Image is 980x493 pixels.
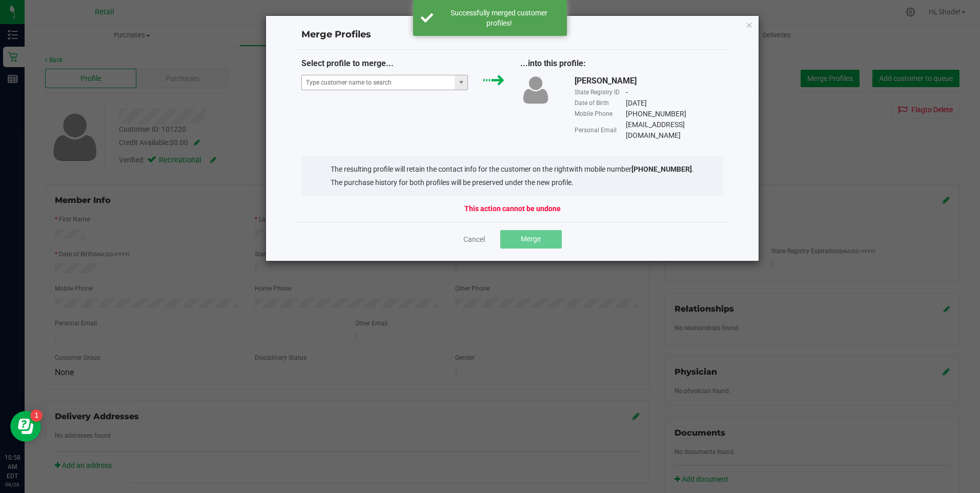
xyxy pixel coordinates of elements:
[30,409,43,422] iframe: Resource center unread badge
[575,88,626,97] div: State Registry ID
[463,234,485,244] a: Cancel
[520,75,551,105] img: user-icon.png
[521,235,541,243] span: Merge
[331,164,694,175] li: The resulting profile will retain the contact info for the customer on the right
[331,177,694,188] li: The purchase history for both profiles will be preserved under the new profile.
[575,98,626,108] div: Date of Birth
[569,165,694,173] span: with mobile number .
[626,98,647,109] div: [DATE]
[464,203,561,214] strong: This action cannot be undone
[520,58,586,68] span: ...into this profile:
[746,18,753,31] button: Close
[626,119,723,141] div: [EMAIL_ADDRESS][DOMAIN_NAME]
[302,75,455,90] input: NO DATA FOUND
[483,75,504,86] img: green_arrow.svg
[626,109,686,119] div: [PHONE_NUMBER]
[575,126,626,135] div: Personal Email
[301,28,724,42] h4: Merge Profiles
[575,75,637,87] div: [PERSON_NAME]
[500,230,562,249] button: Merge
[626,87,628,98] div: -
[301,58,394,68] span: Select profile to merge...
[10,411,41,442] iframe: Resource center
[631,165,692,173] strong: [PHONE_NUMBER]
[439,8,559,28] div: Successfully merged customer profiles!
[575,109,626,118] div: Mobile Phone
